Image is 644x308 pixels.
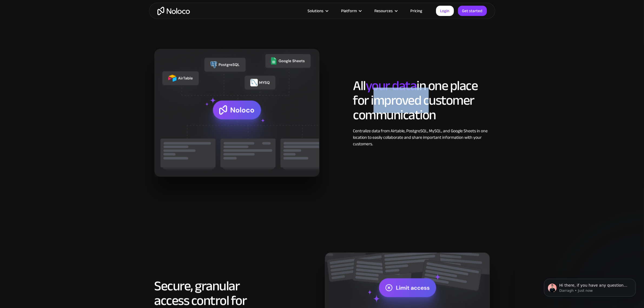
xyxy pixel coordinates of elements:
div: Resources [375,7,393,14]
div: Solutions [301,7,335,14]
iframe: Intercom notifications message [536,267,644,305]
a: Login [436,6,454,16]
a: Get started [458,6,487,16]
span: your data [366,73,417,99]
h2: All in one place for improved customer communication [353,78,490,122]
a: home [157,7,190,15]
div: Solutions [308,7,324,14]
div: Centralize data from Airtable, PostgreSQL, MySQL, and Google Sheets in one location to easily col... [353,128,490,147]
div: Platform [341,7,357,14]
div: Platform [335,7,368,14]
a: Pricing [404,7,429,14]
div: Resources [368,7,404,14]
